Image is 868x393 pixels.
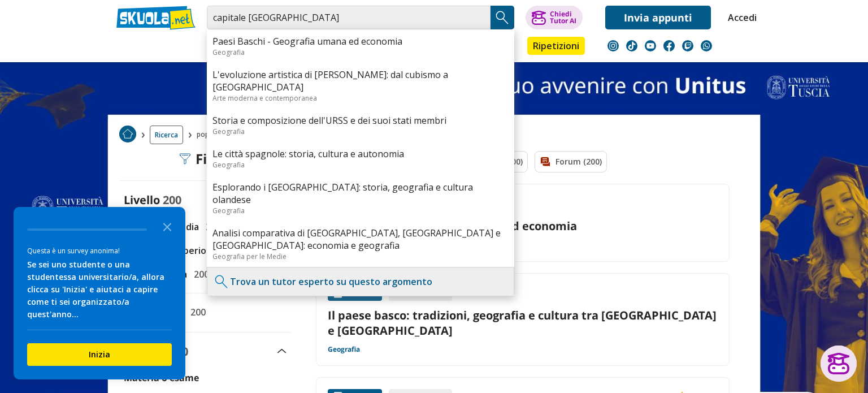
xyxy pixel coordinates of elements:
[277,349,287,353] img: Apri e chiudi sezione
[526,6,583,29] button: ChiediTutor AI
[728,6,752,29] a: Accedi
[212,127,509,136] div: Geografia
[212,181,509,206] a: Esplorando i [GEOGRAPHIC_DATA]: storia, geografia e cultura olandese
[119,126,136,144] a: Home
[204,37,255,57] a: Appunti
[156,215,179,237] button: Close the survey
[207,6,491,29] input: Cerca appunti, riassunti o versioni
[27,258,172,321] div: Se sei uno studente o una studentessa universitario/a, allora clicca su 'Inizia' e aiutaci a capi...
[212,47,509,57] div: Geografia
[605,6,711,29] a: Invia appunti
[328,308,718,338] a: Il paese basco: tradizioni, geografia e cultura tra [GEOGRAPHIC_DATA] e [GEOGRAPHIC_DATA]
[212,227,509,252] a: Analisi comparativa di [GEOGRAPHIC_DATA], [GEOGRAPHIC_DATA] e [GEOGRAPHIC_DATA]: economia e geogr...
[119,126,136,142] img: Home
[550,11,576,24] div: Chiedi Tutor AI
[14,207,185,379] div: Survey
[27,343,172,366] button: Inizia
[213,273,230,290] img: Trova un tutor esperto
[212,206,509,215] div: Geografia
[180,151,231,167] div: Filtra
[540,156,551,167] img: Forum filtro contenuto
[494,9,511,26] img: Cerca appunti, riassunti o versioni
[491,6,514,29] button: Search Button
[212,148,509,160] a: Le città spagnole: storia, cultura e autonomia
[682,40,693,51] img: twitch
[27,245,172,256] div: Questa è un survey anonima!
[150,126,183,144] a: Ricerca
[230,275,432,288] a: Trova un tutor esperto su questo argomento
[163,192,181,208] span: 200
[626,40,637,51] img: tiktok
[527,37,585,55] a: Ripetizioni
[212,252,509,261] div: Geografia per le Medie
[663,40,675,51] img: facebook
[197,126,311,144] span: popolazione [GEOGRAPHIC_DATA]
[212,160,509,170] div: Geografia
[124,192,160,208] label: Livello
[180,153,191,165] img: Filtra filtri mobile
[212,68,509,93] a: L'evoluzione artistica di [PERSON_NAME]: dal cubismo a [GEOGRAPHIC_DATA]
[701,40,712,51] img: WhatsApp
[535,151,607,172] a: Forum (200)
[212,35,509,47] a: Paesi Baschi - Geografia umana ed economia
[212,93,509,103] div: Arte moderna e contemporanea
[328,345,360,354] a: Geografia
[189,267,209,282] span: 200
[607,40,619,51] img: instagram
[328,218,718,234] a: Paesi Baschi - Geografia umana ed economia
[212,114,509,127] a: Storia e composizione dell'URSS e dei suoi stati membri
[186,305,206,319] span: 200
[201,219,221,234] span: 200
[645,40,656,51] img: youtube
